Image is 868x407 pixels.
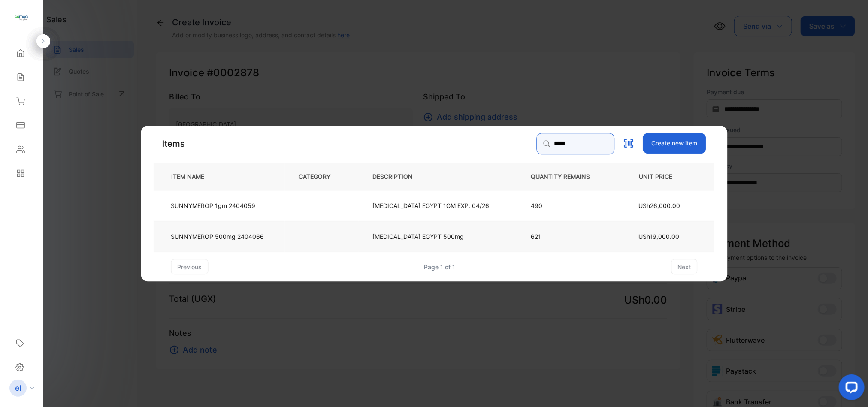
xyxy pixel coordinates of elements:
[531,232,604,241] p: 621
[171,201,255,210] p: SUNNYMEROP 1gm 2404059
[531,201,604,210] p: 490
[168,172,218,181] p: ITEM NAME
[372,172,426,181] p: DESCRIPTION
[372,232,464,241] p: [MEDICAL_DATA] EGYPT 500mg
[171,259,208,274] button: previous
[372,201,489,210] p: [MEDICAL_DATA] EGYPT 1GM EXP. 04/26
[424,262,455,271] div: Page 1 of 1
[299,172,344,181] p: CATEGORY
[15,11,28,24] img: logo
[638,233,679,240] span: USh19,000.00
[15,383,21,394] p: el
[832,371,868,407] iframe: LiveChat chat widget
[643,133,706,154] button: Create new item
[632,172,700,181] p: UNIT PRICE
[638,202,680,209] span: USh26,000.00
[671,259,697,274] button: next
[531,172,604,181] p: QUANTITY REMAINS
[162,137,185,150] p: Items
[171,232,264,241] p: SUNNYMEROP 500mg 2404066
